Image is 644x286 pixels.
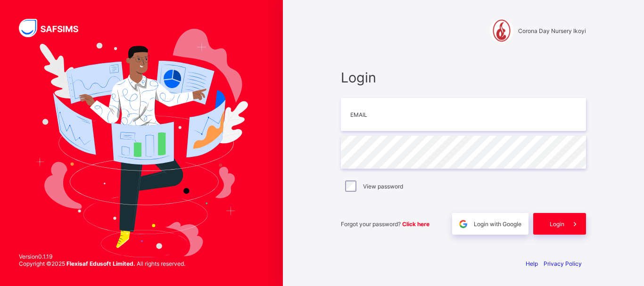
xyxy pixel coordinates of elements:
[35,29,248,258] img: Hero Image
[402,221,429,228] a: Click here
[544,260,582,267] a: Privacy Policy
[474,221,521,228] span: Login with Google
[19,253,185,260] span: Version 0.1.19
[341,69,586,86] span: Login
[550,221,564,228] span: Login
[66,260,135,267] strong: Flexisaf Edusoft Limited.
[341,221,429,228] span: Forgot your password?
[19,19,90,37] img: SAFSIMS Logo
[363,183,403,190] label: View password
[518,27,586,34] span: Corona Day Nursery Ikoyi
[458,219,469,229] img: google.396cfc9801f0270233282035f929180a.svg
[526,260,538,267] a: Help
[19,260,185,267] span: Copyright © 2025 All rights reserved.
